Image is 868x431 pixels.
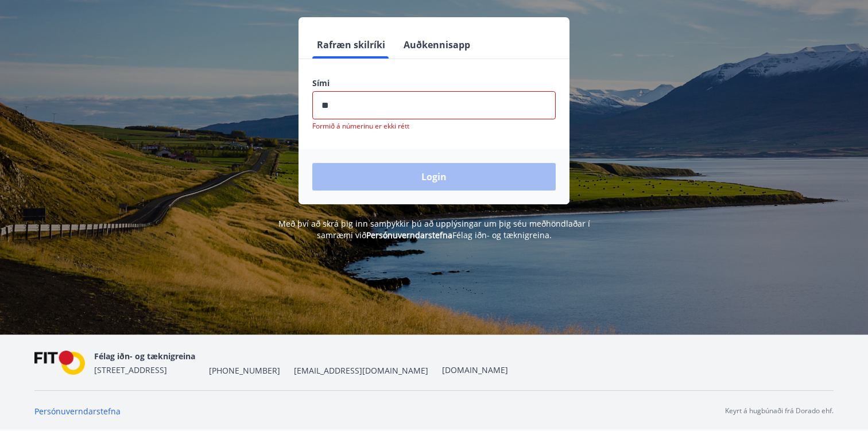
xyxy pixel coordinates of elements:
p: Formið á númerinu er ekki rétt [312,122,556,131]
p: Keyrt á hugbúnaði frá Dorado ehf. [725,406,834,416]
a: Persónuverndarstefna [366,230,452,240]
button: Auðkennisapp [399,31,475,59]
button: Rafræn skilríki [312,31,390,59]
img: FPQVkF9lTnNbbaRSFyT17YYeljoOGk5m51IhT0bO.png [34,351,85,375]
a: Persónuverndarstefna [34,406,121,417]
span: Með því að skrá þig inn samþykkir þú að upplýsingar um þig séu meðhöndlaðar í samræmi við Félag i... [278,218,590,240]
span: [STREET_ADDRESS] [94,364,167,375]
label: Sími [312,77,556,89]
span: [EMAIL_ADDRESS][DOMAIN_NAME] [294,365,428,376]
a: [DOMAIN_NAME] [442,364,508,375]
span: Félag iðn- og tæknigreina [94,351,195,362]
span: [PHONE_NUMBER] [209,365,280,376]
